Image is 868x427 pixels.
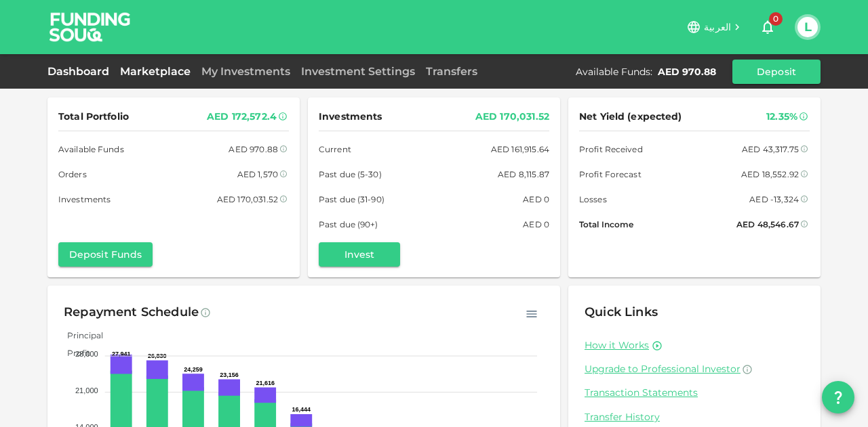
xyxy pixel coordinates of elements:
span: Current [319,142,351,156]
span: Past due (5-30) [319,167,382,181]
a: My Investments [196,65,296,78]
a: How it Works [585,339,649,352]
div: AED 161,915.64 [491,142,549,156]
span: Profit Received [579,142,643,156]
span: Quick Links [585,305,658,319]
span: 0 [769,12,783,26]
button: question [822,381,854,413]
a: Transfers [420,65,483,78]
div: AED 172,572.4 [207,108,277,125]
button: 0 [754,14,781,41]
div: AED 8,115.87 [498,167,549,181]
div: Repayment Schedule [64,302,199,323]
span: Available Funds [58,142,124,156]
div: AED 170,031.52 [475,108,549,125]
span: Past due (31-90) [319,192,384,206]
button: Deposit [732,60,821,84]
div: 12.35% [766,108,797,125]
div: AED -13,324 [749,192,799,206]
span: Orders [58,167,87,181]
a: Transaction Statements [585,386,804,399]
div: AED 970.88 [229,142,278,156]
span: Profit Forecast [579,167,642,181]
span: Profit [57,348,90,358]
a: Marketplace [115,65,196,78]
div: AED 0 [523,217,549,231]
div: Available Funds : [576,65,652,78]
a: Investment Settings [296,65,420,78]
button: Deposit Funds [58,242,153,267]
span: Total Portfolio [58,108,129,125]
div: AED 48,546.67 [736,217,799,231]
span: Upgrade to Professional Investor [585,363,741,375]
div: AED 1,570 [237,167,278,181]
button: L [797,17,818,37]
a: Transfer History [585,411,804,424]
div: AED 43,317.75 [742,142,799,156]
span: العربية [704,21,731,33]
span: Investments [58,192,111,206]
a: Upgrade to Professional Investor [585,363,804,376]
tspan: 21,000 [75,386,98,395]
button: Invest [319,242,400,267]
span: Net Yield (expected) [579,108,682,125]
span: Investments [319,108,382,125]
tspan: 28,000 [75,350,98,358]
div: AED 170,031.52 [217,192,278,206]
span: Principal [57,330,103,340]
div: AED 18,552.92 [741,167,799,181]
span: Total Income [579,217,633,231]
span: Past due (90+) [319,217,378,231]
div: AED 970.88 [658,65,716,78]
div: AED 0 [523,192,549,206]
span: Losses [579,192,607,206]
a: Dashboard [47,65,115,78]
